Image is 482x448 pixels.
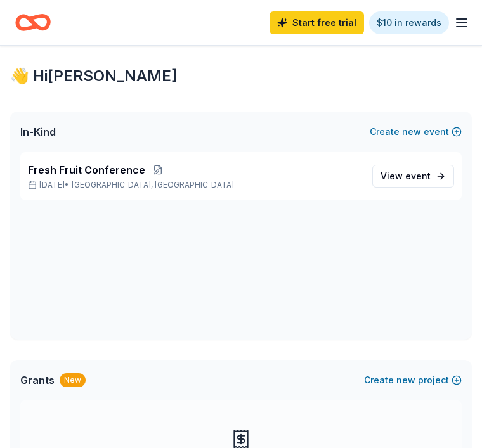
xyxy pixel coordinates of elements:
a: $10 in rewards [369,11,449,34]
span: new [396,373,415,388]
p: [DATE] • [28,180,362,190]
div: 👋 Hi [PERSON_NAME] [10,66,472,86]
a: Start free trial [270,11,364,34]
span: View [381,169,431,184]
div: New [60,373,86,387]
span: In-Kind [20,124,56,139]
span: new [402,124,421,139]
a: View event [372,165,454,188]
button: Createnewproject [364,373,462,388]
a: Home [15,8,51,37]
span: event [405,170,431,181]
span: Fresh Fruit Conference [28,162,145,177]
button: Createnewevent [370,124,462,139]
span: Grants [20,373,55,388]
span: [GEOGRAPHIC_DATA], [GEOGRAPHIC_DATA] [72,180,234,190]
